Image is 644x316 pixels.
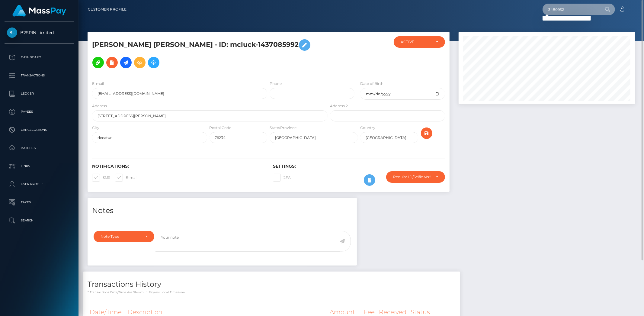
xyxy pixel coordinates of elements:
[360,125,375,131] label: Country
[7,125,72,134] p: Cancellations
[543,4,599,15] input: Search...
[92,205,352,216] h4: Notes
[5,50,74,65] a: Dashboard
[5,30,74,35] span: B2SPIN Limited
[92,81,104,86] label: E-mail
[270,125,296,131] label: State/Province
[92,164,264,169] h6: Notifications:
[386,171,445,183] button: Require ID/Selfie Verification
[7,198,72,207] p: Taxes
[88,279,456,290] h4: Transactions History
[5,68,74,83] a: Transactions
[92,36,324,71] h5: [PERSON_NAME] [PERSON_NAME] - ID: mcluck-1437085992
[92,174,110,182] label: SMS
[5,122,74,137] a: Cancellations
[360,81,383,86] label: Date of Birth
[115,174,137,182] label: E-mail
[273,164,445,169] h6: Settings:
[273,174,291,182] label: 2FA
[92,103,107,109] label: Address
[5,104,74,119] a: Payees
[94,231,154,242] button: Note Type
[7,216,72,225] p: Search
[88,290,456,295] p: * Transactions date/time are shown in payee's local timezone
[7,27,17,38] img: B2SPIN Limited
[7,71,72,80] p: Transactions
[92,125,99,131] label: City
[7,143,72,153] p: Batches
[5,213,74,228] a: Search
[7,180,72,189] p: User Profile
[401,40,431,44] div: ACTIVE
[5,140,74,156] a: Batches
[5,159,74,174] a: Links
[120,57,132,68] a: Initiate Payout
[88,3,127,16] a: Customer Profile
[12,5,66,17] img: MassPay Logo
[7,53,72,62] p: Dashboard
[210,125,232,131] label: Postal Code
[270,81,282,86] label: Phone
[394,36,445,48] button: ACTIVE
[7,107,72,116] p: Payees
[101,234,140,239] div: Note Type
[7,162,72,171] p: Links
[7,89,72,98] p: Ledger
[5,195,74,210] a: Taxes
[5,86,74,101] a: Ledger
[330,103,348,109] label: Address 2
[393,175,431,179] div: Require ID/Selfie Verification
[5,177,74,192] a: User Profile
